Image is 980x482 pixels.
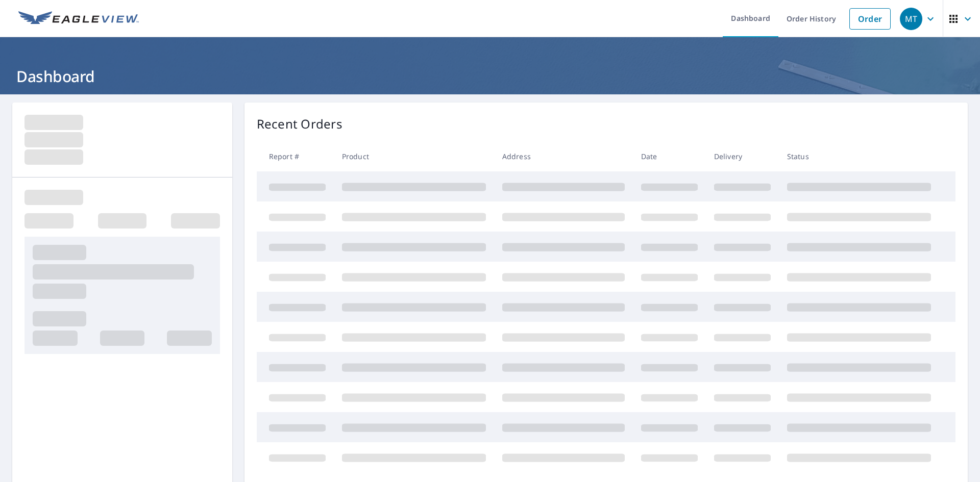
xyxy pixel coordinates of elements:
th: Delivery [706,141,779,171]
th: Status [779,141,939,171]
th: Report # [257,141,334,171]
th: Product [334,141,494,171]
a: Order [849,8,891,30]
p: Recent Orders [257,115,342,133]
h1: Dashboard [12,66,968,87]
img: EV Logo [18,11,139,27]
div: MT [900,8,922,30]
th: Date [633,141,706,171]
th: Address [494,141,633,171]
